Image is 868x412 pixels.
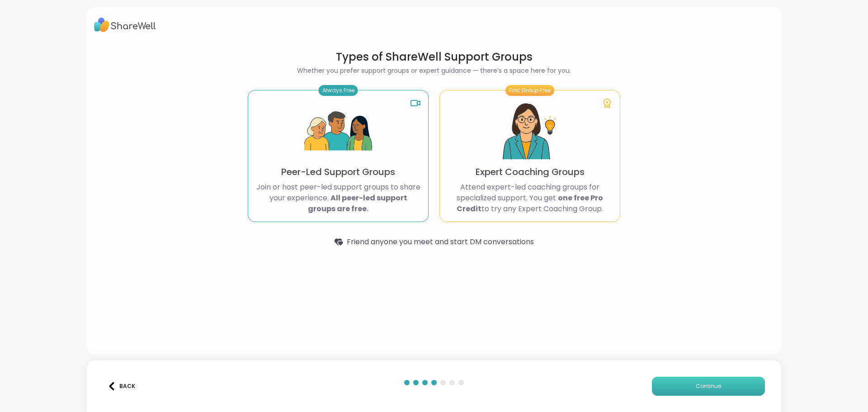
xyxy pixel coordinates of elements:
h2: Whether you prefer support groups or expert guidance — there’s a space here for you. [248,66,620,76]
h1: Types of ShareWell Support Groups [248,50,620,64]
img: ShareWell Logo [94,14,156,35]
p: Join or host peer-led support groups to share your experience. [255,182,421,214]
b: one free Pro Credit [457,193,603,214]
span: Continue [696,382,721,390]
div: Always Free [319,85,358,96]
div: First Group Free [505,85,554,96]
p: Expert Coaching Groups [476,166,585,178]
div: Back [108,382,135,390]
img: Peer-Led Support Groups [304,98,372,166]
button: Continue [652,377,765,396]
p: Attend expert-led coaching groups for specialized support. You get to try any Expert Coaching Group. [447,182,613,214]
span: Friend anyone you meet and start DM conversations [347,237,534,247]
img: Expert Coaching Groups [496,98,564,166]
button: Back [103,377,139,396]
b: All peer-led support groups are free. [308,193,407,214]
p: Peer-Led Support Groups [281,166,395,178]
